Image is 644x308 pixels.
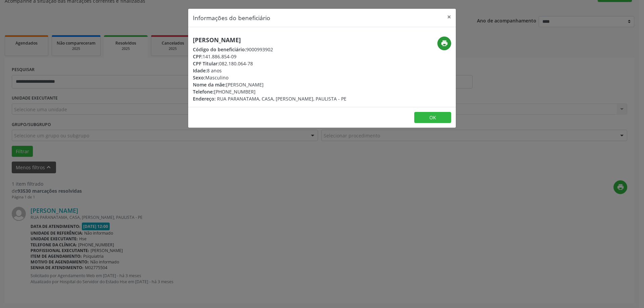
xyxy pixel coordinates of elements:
span: Endereço: [193,96,216,102]
span: RUA PARANATAMA, CASA, [PERSON_NAME], PAULISTA - PE [217,96,346,102]
div: Masculino [193,74,346,81]
span: Idade: [193,67,207,74]
span: CPF Titular: [193,60,219,67]
span: Telefone: [193,88,214,95]
h5: [PERSON_NAME] [193,37,346,44]
span: CPF: [193,53,203,60]
span: Sexo: [193,74,205,81]
div: [PERSON_NAME] [193,81,346,88]
span: Nome da mãe: [193,81,226,88]
button: OK [414,112,451,123]
div: 9000993902 [193,46,346,53]
div: 141.886.854-09 [193,53,346,60]
div: [PHONE_NUMBER] [193,88,346,95]
h5: Informações do beneficiário [193,13,270,22]
div: 082.180.064-78 [193,60,346,67]
button: print [437,37,451,50]
button: Close [442,9,456,25]
span: Código do beneficiário: [193,46,246,53]
i: print [441,40,448,47]
div: 8 anos [193,67,346,74]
